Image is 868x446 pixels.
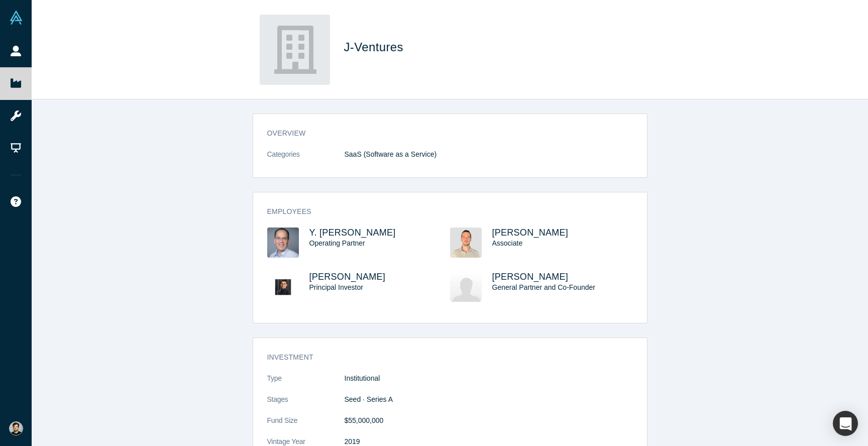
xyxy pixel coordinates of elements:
dd: $55,000,000 [345,415,633,426]
a: [PERSON_NAME] [492,272,569,282]
img: Y. Dan Rubinstein's Profile Image [267,228,299,258]
a: [PERSON_NAME] [309,272,386,282]
dt: Stages [267,394,345,415]
span: J-Ventures [344,40,407,54]
a: [PERSON_NAME] [492,228,569,238]
img: J-Ventures's Logo [260,15,330,85]
dt: Type [267,373,345,394]
img: Alchemist Vault Logo [9,11,23,25]
dt: Categories [267,149,345,170]
img: Maksym Tereshchenko's Account [9,421,23,435]
span: Associate [492,239,523,247]
h3: overview [267,128,619,139]
h3: Investment [267,352,619,363]
img: Oded Hermoni's Profile Image [450,272,482,302]
img: Nilesh Trivedi's Profile Image [267,272,299,302]
img: Ram Ben Ishay's Profile Image [450,228,482,258]
span: General Partner and Co-Founder [492,283,595,291]
h3: Employees [267,206,619,217]
dd: Seed · Series A [345,394,633,405]
span: SaaS (Software as a Service) [345,150,437,158]
a: Y. [PERSON_NAME] [309,228,396,238]
span: Operating Partner [309,239,365,247]
dt: Fund Size [267,415,345,436]
span: Principal Investor [309,283,363,291]
dd: Institutional [345,373,633,384]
